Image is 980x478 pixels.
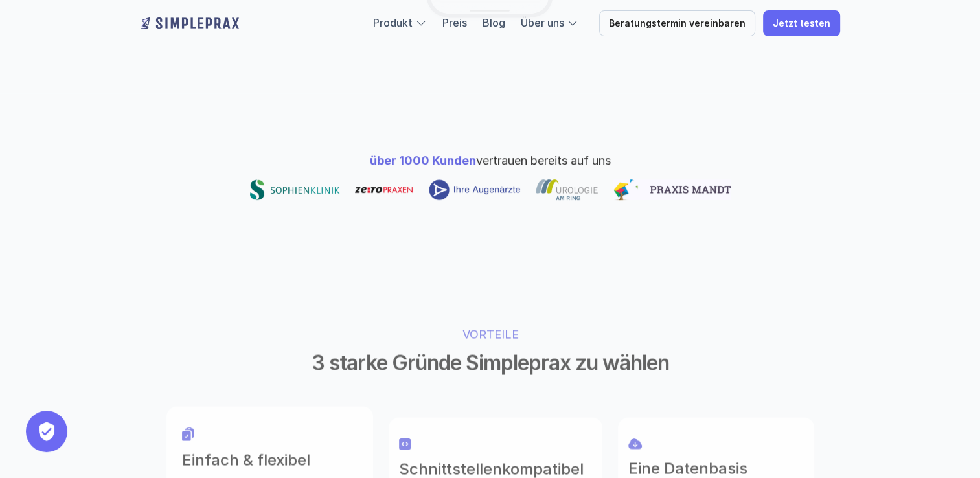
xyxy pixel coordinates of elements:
[483,16,505,29] a: Blog
[182,451,358,470] h3: Einfach & flexibel
[628,459,804,478] h3: Eine Datenbasis
[288,325,692,343] p: VORTEILE
[599,10,755,36] a: Beratungstermin vereinbaren
[373,16,413,29] a: Produkt
[521,16,564,29] a: Über uns
[763,10,840,36] a: Jetzt testen
[609,18,746,29] p: Beratungstermin vereinbaren
[773,18,830,29] p: Jetzt testen
[370,152,611,169] p: vertrauen bereits auf uns
[247,350,733,375] h2: 3 starke Gründe Simpleprax zu wählen
[370,154,476,167] span: über 1000 Kunden
[442,16,467,29] a: Preis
